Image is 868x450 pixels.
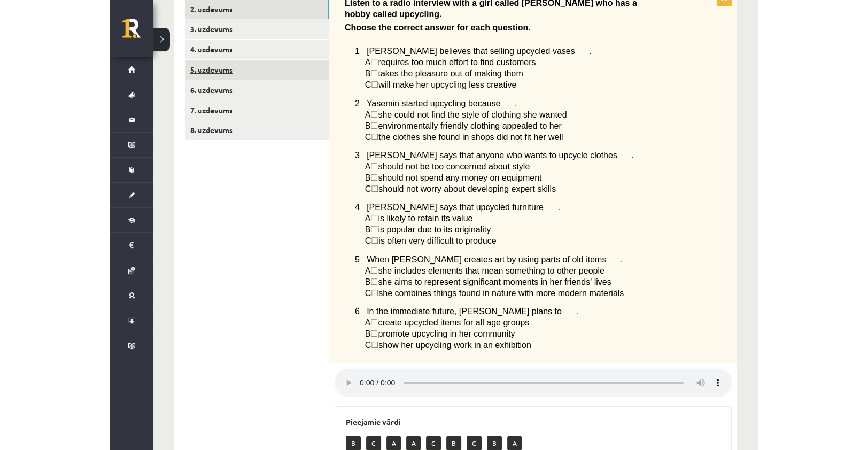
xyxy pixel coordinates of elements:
[268,289,514,298] span: she combines things found in nature with more modern materials
[261,133,268,142] span: ☐
[260,121,268,130] span: ☐
[268,58,425,67] span: requires too much effort to find customers
[245,99,407,108] span: 2 Yasemin started upcycling because .
[268,225,381,234] span: is popular due to its originality
[255,184,261,193] span: C
[75,80,219,100] a: 6. uzdevums
[261,80,268,89] span: ☐
[75,120,219,140] a: 8. uzdevums
[255,225,261,234] span: B
[245,203,450,212] span: 4 [PERSON_NAME] says that upcycled furniture .
[255,214,261,223] span: A
[245,255,513,264] span: 5 When [PERSON_NAME] creates art by using parts of old items .
[260,58,268,67] span: ☐
[12,19,43,45] a: Rīgas 1. Tālmācības vidusskola
[268,173,431,182] span: should not spend any money on equipment
[260,318,268,327] span: ☐
[245,46,482,56] span: 1 [PERSON_NAME] believes that selling upcycled vases .
[260,110,268,119] span: ☐
[268,340,421,350] span: show her upcycling work in an exhibition
[255,277,261,286] span: B
[255,121,261,130] span: B
[255,340,261,350] span: C
[268,80,406,89] span: will make her upcycling less creative
[255,133,261,142] span: C
[260,69,268,78] span: ☐
[75,19,219,39] a: 3. uzdevums
[268,133,453,142] span: the clothes she found in shops did not fit her well
[255,289,261,298] span: C
[260,173,268,182] span: ☐
[268,318,419,327] span: create upcycled items for all age groups
[255,236,261,245] span: C
[75,40,219,59] a: 4. uzdevums
[268,214,362,223] span: is likely to retain its value
[255,329,261,338] span: B
[245,307,468,316] span: 6 In the immediate future, [PERSON_NAME] plans to .
[268,184,446,193] span: should not worry about developing expert skills
[260,277,268,286] span: ☐
[261,340,268,350] span: ☐
[261,236,268,245] span: ☐
[235,23,421,32] span: Choose the correct answer for each question.
[255,69,261,78] span: B
[260,266,268,275] span: ☐
[260,162,268,171] span: ☐
[268,110,456,119] span: she could not find the style of clothing she wanted
[236,417,610,426] h3: Pieejamie vārdi
[255,110,261,119] span: A
[268,329,405,338] span: promote upcycling in her community
[245,151,524,160] span: 3 [PERSON_NAME] says that anyone who wants to upcycle clothes .
[268,236,386,245] span: is often very difficult to produce
[75,100,219,120] a: 7. uzdevums
[260,329,268,338] span: ☐
[255,173,261,182] span: B
[255,162,261,171] span: A
[255,80,261,89] span: C
[261,184,268,193] span: ☐
[268,121,451,130] span: environmentally friendly clothing appealed to her
[260,214,268,223] span: ☐
[268,69,413,78] span: takes the pleasure out of making them
[268,162,420,171] span: should not be too concerned about style
[268,277,501,286] span: she aims to represent significant moments in her friends' lives
[75,60,219,80] a: 5. uzdevums
[268,266,494,275] span: she includes elements that mean something to other people
[255,266,261,275] span: A
[255,318,261,327] span: A
[260,225,268,234] span: ☐
[261,289,268,298] span: ☐
[255,58,261,67] span: A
